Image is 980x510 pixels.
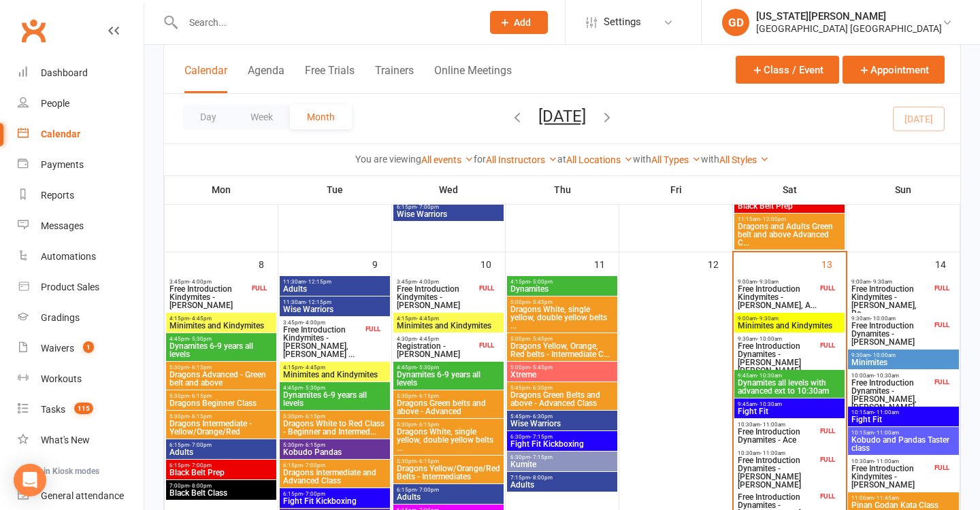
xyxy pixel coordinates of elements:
span: Add [514,17,531,28]
th: Fri [619,175,733,204]
div: FULL [476,340,497,350]
span: Dragons Advanced - Green belt and above [169,371,274,387]
button: Class / Event [736,56,839,84]
span: 5:30pm [169,413,274,420]
a: Gradings [18,303,144,333]
a: Clubworx [16,14,50,48]
span: - 11:00am [874,409,899,415]
div: Gradings [41,312,80,323]
div: Calendar [41,129,80,139]
span: 10:30am [851,458,932,464]
span: - 6:15pm [416,458,439,464]
span: 5:45pm [510,413,615,420]
span: 5:30pm [396,458,501,464]
span: 4:15pm [396,316,501,322]
div: Messages [41,220,84,231]
span: 5:30pm [396,422,501,428]
div: FULL [817,491,838,501]
span: Dragons Green Belts and above - Advanced Class [510,391,615,407]
span: Kumite [510,460,615,469]
span: - 6:15pm [416,393,439,399]
div: 13 [821,252,846,275]
span: - 4:45pm [416,316,439,322]
span: 4:15pm [282,364,387,371]
span: 4:30pm [396,336,476,342]
span: 9:45am [737,373,842,379]
div: Dashboard [41,67,88,78]
span: - 7:15pm [530,434,553,440]
span: - 9:30am [870,279,892,285]
span: 5:00pm [510,299,615,305]
span: - 11:00am [874,430,899,436]
span: Wise Warriors [282,305,387,313]
div: Payments [41,159,84,170]
span: Xtreme [510,371,615,379]
div: Open Intercom Messenger [14,464,46,496]
button: Trainers [375,64,414,93]
span: Dynamites 6-9 years all levels [169,342,274,358]
button: Appointment [843,56,945,84]
span: Adults [510,481,615,489]
button: [DATE] [538,107,586,126]
span: - 10:00am [757,336,782,342]
span: Fight Fit [851,415,956,424]
a: All Instructors [486,154,557,165]
strong: with [701,154,719,165]
span: - 7:00pm [189,442,212,448]
span: - 5:30pm [416,364,439,371]
a: Automations [18,241,144,272]
span: - 8:00pm [530,475,553,481]
span: 9:00am [851,279,932,285]
a: All Types [651,154,701,165]
span: - 11:00am [760,450,785,456]
span: - 5:30pm [303,385,325,391]
span: 5:45pm [510,385,615,391]
span: Adults [169,448,274,456]
div: Reports [41,190,74,201]
a: Reports [18,180,144,211]
span: - 10:00am [870,352,896,358]
div: FULL [248,283,270,293]
span: 6:15pm [396,487,501,493]
span: - 6:30pm [530,385,553,391]
div: Tasks [41,404,65,415]
span: Free Introduction Dynamites - [PERSON_NAME] [PERSON_NAME] [737,456,817,489]
span: - 10:30am [874,373,899,379]
span: Pinan Godan Kata Class [851,501,956,509]
span: Registration - [PERSON_NAME] [396,342,476,358]
span: Free Introduction Kindymites - [PERSON_NAME], A... [737,285,817,309]
span: Free Introduction Kindymites - [PERSON_NAME], [PERSON_NAME] ... [282,326,363,358]
span: 3:45pm [169,279,249,285]
span: Free Introduction Dynamites - Ace [737,428,817,444]
span: Free Introduction Kindymites - [PERSON_NAME], Re... [851,285,932,318]
span: 6:30pm [510,454,615,460]
span: 6:15pm [282,491,387,497]
span: Black Belt Prep [737,202,842,210]
span: - 7:00pm [416,204,439,210]
span: Minimites and Kindymites [169,322,274,330]
span: - 5:45pm [530,299,553,305]
span: - 6:15pm [416,422,439,428]
span: Kobudo Pandas [282,448,387,456]
div: Workouts [41,373,82,384]
div: 14 [935,252,960,275]
span: Free Introduction Dynamites - [PERSON_NAME], [PERSON_NAME] Mi... [851,379,932,420]
span: - 4:45pm [303,364,325,371]
span: - 11:00am [874,458,899,464]
span: 5:00pm [510,336,615,342]
span: - 12:00pm [760,216,786,222]
div: Product Sales [41,282,99,292]
span: 4:45pm [282,385,387,391]
span: 5:00pm [510,364,615,371]
span: Dragons Yellow/Orange/Red Belts - Intermediates [396,464,501,481]
span: 4:15pm [510,279,615,285]
span: 5:30pm [396,393,501,399]
span: Dragons White to Red Class - Beginner and Intermed... [282,420,387,436]
span: 6:15pm [282,462,387,469]
span: Dynamites [510,285,615,293]
span: - 7:00pm [303,491,325,497]
div: FULL [931,283,953,293]
span: - 4:00pm [416,279,439,285]
span: Wise Warriors [510,420,615,428]
a: All Locations [566,154,633,165]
